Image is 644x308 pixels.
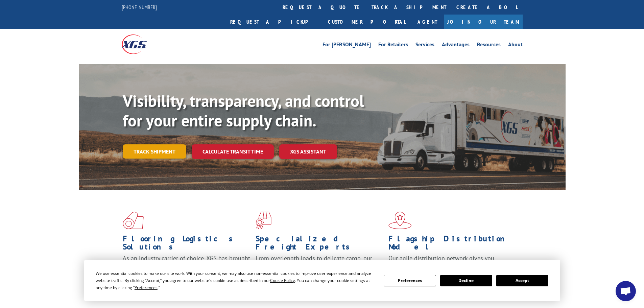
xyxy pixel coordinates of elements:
button: Decline [440,275,492,286]
div: Open chat [616,281,636,301]
a: About [508,42,523,49]
img: xgs-icon-flagship-distribution-model-red [388,212,412,229]
h1: Flagship Distribution Model [388,235,516,254]
span: Preferences [135,285,158,290]
b: Visibility, transparency, and control for your entire supply chain. [123,90,364,131]
a: Customer Portal [323,15,411,29]
span: Cookie Policy [270,278,295,283]
button: Preferences [384,275,436,286]
p: From overlength loads to delicate cargo, our experienced staff knows the best way to move your fr... [256,254,383,284]
span: As an industry carrier of choice, XGS has brought innovation and dedication to flooring logistics... [123,254,250,278]
a: Services [415,42,434,49]
span: Our agile distribution network gives you nationwide inventory management on demand. [388,254,513,270]
h1: Flooring Logistics Solutions [123,235,251,254]
a: Track shipment [123,144,186,159]
h1: Specialized Freight Experts [256,235,383,254]
a: For Retailers [378,42,408,49]
img: xgs-icon-focused-on-flooring-red [256,212,271,229]
a: XGS ASSISTANT [279,144,337,159]
a: Request a pickup [225,15,323,29]
a: Calculate transit time [192,144,274,159]
div: Cookie Consent Prompt [84,260,560,301]
a: Join Our Team [444,15,523,29]
a: Resources [477,42,501,49]
a: Agent [411,15,444,29]
a: For [PERSON_NAME] [323,42,371,49]
a: Advantages [442,42,470,49]
img: xgs-icon-total-supply-chain-intelligence-red [123,212,144,229]
div: We use essential cookies to make our site work. With your consent, we may also use non-essential ... [96,270,376,291]
a: [PHONE_NUMBER] [122,4,157,10]
button: Accept [496,275,548,286]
